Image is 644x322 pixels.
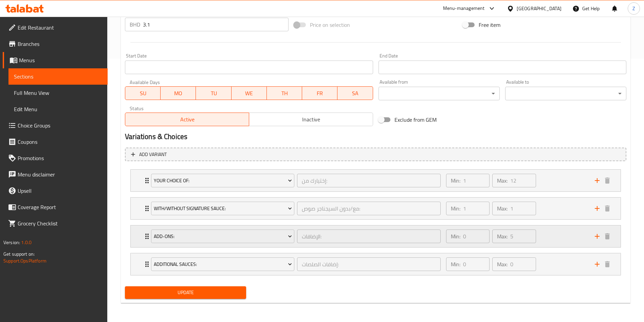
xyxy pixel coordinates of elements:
button: WE [232,86,267,100]
a: Sections [8,68,108,85]
li: Expand [125,167,626,194]
span: Version: [3,238,20,247]
button: add [592,203,602,214]
div: Expand [131,198,621,219]
a: Support.OpsPlatform [3,256,47,265]
a: Menus [3,52,108,68]
span: Free item [479,21,500,29]
button: add [592,175,602,186]
button: delete [602,175,612,186]
p: Min: [451,232,460,240]
button: MO [161,86,196,100]
p: Max: [497,176,508,185]
button: add [592,231,602,241]
p: Min: [451,176,460,185]
span: SA [340,88,370,98]
li: Expand [125,222,626,250]
li: Expand [125,194,626,222]
span: FR [305,88,335,98]
span: Add-Ons: [154,232,292,241]
p: Max: [497,232,508,240]
button: Add variant [125,148,626,162]
span: Menus [19,56,102,64]
p: Min: [451,260,460,268]
button: With/Without Signature Sauce: [151,202,294,215]
span: 1.0.0 [21,238,32,247]
span: Edit Restaurant [18,23,102,32]
a: Edit Menu [8,101,108,117]
p: Min: [451,204,460,213]
p: BHD [130,20,140,29]
input: Please enter price [143,18,289,31]
h2: Variations & Choices [125,132,626,142]
span: Sections [14,72,102,81]
button: Add-Ons: [151,230,294,243]
a: Upsell [3,183,108,199]
a: Choice Groups [3,117,108,134]
p: Max: [497,204,508,213]
span: Z [632,5,635,12]
button: delete [602,259,612,269]
button: Update [125,286,246,299]
span: Upsell [18,187,102,195]
span: Full Menu View [14,89,102,97]
button: Additional Sauces: [151,257,294,271]
button: SU [125,86,161,100]
button: Your Choice Of: [151,174,294,187]
div: Expand [131,225,621,247]
button: FR [302,86,337,100]
a: Branches [3,36,108,52]
span: Coverage Report [18,203,102,211]
span: Update [130,288,241,297]
span: SU [128,88,158,98]
button: TH [267,86,302,100]
span: WE [234,88,264,98]
div: Expand [131,170,621,191]
span: Price on selection [310,21,350,29]
a: Coupons [3,134,108,150]
a: Promotions [3,150,108,166]
button: add [592,259,602,269]
span: Grocery Checklist [18,219,102,227]
span: Choice Groups [18,121,102,130]
a: Full Menu View [8,85,108,101]
a: Coverage Report [3,199,108,215]
div: [GEOGRAPHIC_DATA] [517,5,562,12]
button: TU [196,86,231,100]
span: Edit Menu [14,105,102,113]
p: Max: [497,260,508,268]
span: MO [163,88,193,98]
div: Menu-management [443,4,485,13]
span: TU [199,88,228,98]
span: Branches [18,40,102,48]
button: delete [602,203,612,214]
div: ​ [379,87,500,100]
span: Coupons [18,138,102,146]
button: Inactive [249,113,373,126]
span: TH [270,88,299,98]
button: Active [125,113,249,126]
span: Inactive [252,115,370,124]
a: Edit Restaurant [3,19,108,36]
span: Menu disclaimer [18,170,102,179]
button: SA [337,86,373,100]
span: Add variant [139,150,167,159]
a: Grocery Checklist [3,215,108,232]
span: Exclude from GEM [394,116,437,124]
span: Active [128,115,246,124]
span: Get support on: [3,250,35,258]
span: Additional Sauces: [154,260,292,269]
a: Menu disclaimer [3,166,108,183]
li: Expand [125,250,626,278]
div: ​ [505,87,626,100]
span: With/Without Signature Sauce: [154,204,292,213]
span: Promotions [18,154,102,162]
span: Your Choice Of: [154,176,292,185]
button: delete [602,231,612,241]
div: Expand [131,253,621,275]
